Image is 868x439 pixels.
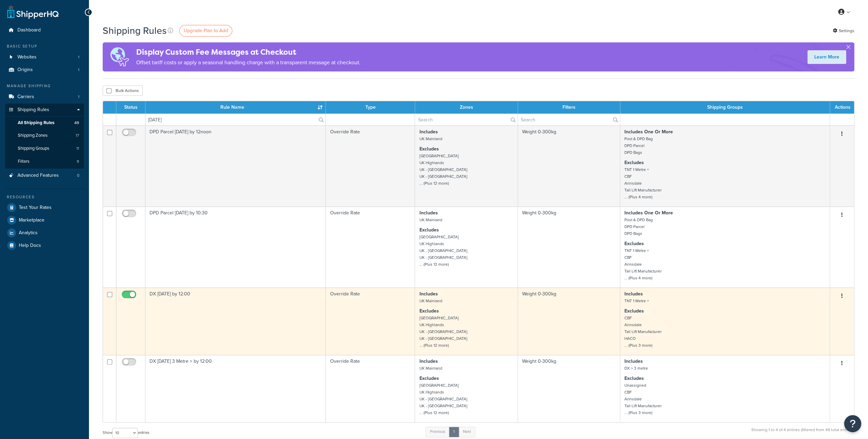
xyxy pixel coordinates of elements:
a: Marketplace [5,214,84,226]
a: Settings [833,26,854,36]
small: DX > 3 metre [624,365,648,371]
a: Carriers 1 [5,91,84,103]
a: Test Your Rates [5,201,84,214]
button: Bulk Actions [103,85,143,96]
th: Actions [830,101,854,114]
strong: Includes [419,209,438,216]
td: Override Rate [326,288,415,355]
a: Shipping Rules [5,104,84,116]
td: Override Rate [326,125,415,207]
li: Advanced Features [5,169,84,182]
span: 9 [77,159,79,164]
td: Override Rate [326,207,415,288]
span: 1 [78,54,79,60]
td: Weight 0-300kg [518,207,620,288]
td: DX [DATE] 3 Metre > by 12:00 [145,355,326,422]
li: Shipping Zones [5,129,84,142]
a: Help Docs [5,239,84,252]
th: Shipping Groups [620,101,830,114]
span: 0 [77,173,79,178]
small: UK Mainland [419,365,442,371]
small: Post & DPD Bag DPD Parcel DPD Bags [624,217,653,237]
small: UK Mainland [419,217,442,223]
li: Origins [5,64,84,76]
a: 1 [449,427,459,437]
span: 1 [78,94,79,100]
span: Advanced Features [17,173,59,178]
h4: Display Custom Fee Messages at Checkout [136,46,361,58]
a: Next [458,427,475,437]
a: All Shipping Rules 49 [5,117,84,129]
span: Websites [17,54,37,60]
td: Override Rate [326,355,415,422]
small: [GEOGRAPHIC_DATA] UK Highlands UK - [GEOGRAPHIC_DATA] UK - [GEOGRAPHIC_DATA] ... (Plus 12 more) [419,234,467,267]
li: Shipping Rules [5,104,84,169]
span: 1 [78,67,79,73]
li: All Shipping Rules [5,117,84,129]
span: Shipping Groups [18,146,49,151]
span: Help Docs [19,243,41,249]
td: Weight 0-300kg [518,125,620,207]
a: Websites 1 [5,51,84,64]
input: Search [415,114,517,125]
span: Dashboard [17,27,41,33]
strong: Includes [624,290,643,297]
strong: Includes [419,128,438,135]
p: Offset tariff costs or apply a seasonal handling charge with a transparent message at checkout. [136,58,361,67]
span: 49 [74,120,79,126]
select: Showentries [112,428,138,438]
span: Shipping Rules [17,107,49,113]
div: Manage Shipping [5,83,84,89]
th: Rule Name : activate to sort column ascending [145,101,326,114]
span: Marketplace [19,217,44,223]
h1: Shipping Rules [103,24,167,37]
small: [GEOGRAPHIC_DATA] UK Highlands UK - [GEOGRAPHIC_DATA] UK - [GEOGRAPHIC_DATA] ... (Plus 12 more) [419,315,467,348]
li: Websites [5,51,84,64]
a: Upgrade Plan to Add [179,25,232,37]
span: Shipping Zones [18,133,48,138]
small: [GEOGRAPHIC_DATA] UK Highlands UK - [GEOGRAPHIC_DATA] UK - [GEOGRAPHIC_DATA] ... (Plus 12 more) [419,153,467,186]
strong: Excludes [624,375,644,382]
span: Upgrade Plan to Add [184,27,228,34]
strong: Excludes [419,226,439,234]
span: Carriers [17,94,34,100]
strong: Excludes [624,159,644,166]
a: Origins 1 [5,64,84,76]
strong: Excludes [419,307,439,315]
strong: Includes [419,358,438,365]
span: Test Your Rates [19,205,52,211]
a: Shipping Zones 17 [5,129,84,142]
a: Learn More [807,50,846,64]
a: Dashboard [5,24,84,37]
li: Filters [5,155,84,168]
small: Unassigned CBF Arinsdale Tail Lift Manufacturer ... (Plus 3 more) [624,382,662,416]
a: Shipping Groups 11 [5,142,84,155]
strong: Excludes [419,145,439,152]
li: Shipping Groups [5,142,84,155]
a: Analytics [5,227,84,239]
th: Type [326,101,415,114]
strong: Excludes [419,375,439,382]
strong: Includes One Or More [624,209,673,216]
div: Basic Setup [5,43,84,49]
td: Weight 0-300kg [518,355,620,422]
td: DPD Parcel [DATE] by 10:30 [145,207,326,288]
strong: Includes One Or More [624,128,673,135]
span: Origins [17,67,33,73]
small: TNT 1 Metre + CBF Arinsdale Tail Lift Manufacturer ... (Plus 4 more) [624,167,662,200]
strong: Includes [419,290,438,297]
small: UK Mainland [419,136,442,142]
small: TNT 1 Metre + [624,298,649,304]
button: Open Resource Center [844,415,861,432]
span: 17 [76,133,79,138]
span: Analytics [19,230,38,236]
td: DPD Parcel [DATE] by 12noon [145,125,326,207]
small: [GEOGRAPHIC_DATA] UK Highlands UK - [GEOGRAPHIC_DATA] UK - [GEOGRAPHIC_DATA] ... (Plus 12 more) [419,382,467,416]
div: Resources [5,194,84,200]
img: duties-banner-06bc72dcb5fe05cb3f9472aba00be2ae8eb53ab6f0d8bb03d382ba314ac3c341.png [103,42,136,71]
